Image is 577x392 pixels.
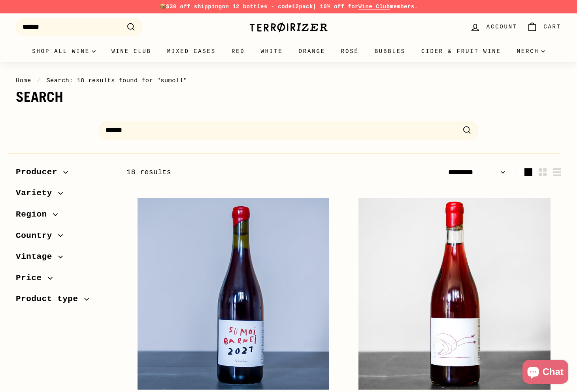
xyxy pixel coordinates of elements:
[16,185,114,206] button: Variety
[16,187,58,200] span: Variety
[465,15,522,39] a: Account
[16,271,48,285] span: Price
[16,2,561,11] p: 📦 on 12 bottles - code | 10% off for members.
[46,77,187,84] span: Search: 18 results found for "sumoll"
[24,41,104,62] summary: Shop all wine
[16,76,561,85] nav: breadcrumbs
[159,41,224,62] a: Mixed Cases
[126,167,344,178] div: 18 results
[543,23,561,31] span: Cart
[16,269,114,291] button: Price
[16,250,58,264] span: Vintage
[486,23,517,31] span: Account
[16,290,114,312] button: Product type
[333,41,367,62] a: Rosé
[16,166,63,179] span: Producer
[16,248,114,269] button: Vintage
[16,206,114,227] button: Region
[104,41,159,62] a: Wine Club
[16,227,114,249] button: Country
[16,229,58,243] span: Country
[413,41,509,62] a: Cider & Fruit Wine
[16,77,31,84] a: Home
[509,41,553,62] summary: Merch
[16,164,114,185] button: Producer
[166,4,222,10] span: $30 off shipping
[367,41,413,62] a: Bubbles
[358,4,390,10] a: Wine Club
[35,77,43,84] span: /
[16,89,561,105] h1: Search
[253,41,291,62] a: White
[16,208,53,221] span: Region
[224,41,253,62] a: Red
[522,15,566,39] a: Cart
[292,4,313,10] strong: 12pack
[291,41,333,62] a: Orange
[16,292,84,306] span: Product type
[520,360,571,386] inbox-online-store-chat: Shopify online store chat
